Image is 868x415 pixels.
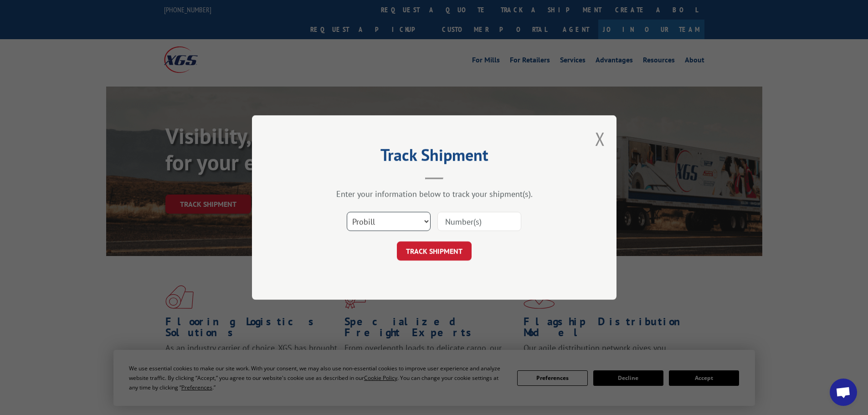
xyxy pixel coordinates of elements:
[298,149,571,166] h2: Track Shipment
[595,127,605,151] button: Close modal
[397,241,472,261] button: TRACK SHIPMENT
[830,379,857,406] div: Open chat
[298,189,571,199] div: Enter your information below to track your shipment(s).
[437,212,521,231] input: Number(s)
